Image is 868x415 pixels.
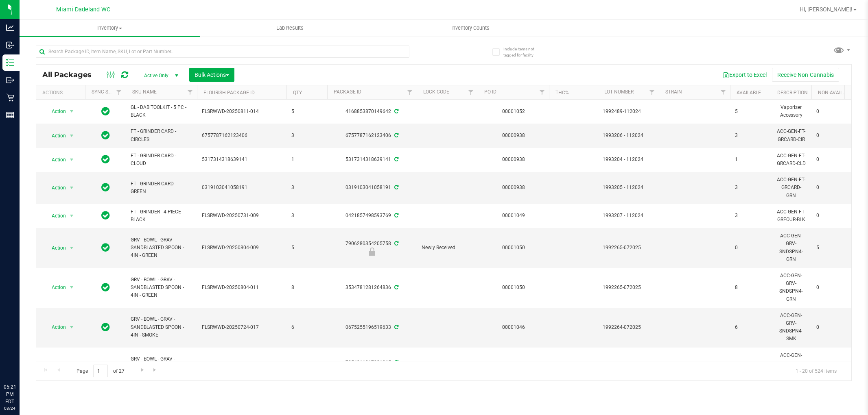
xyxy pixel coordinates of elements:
div: ACC-GEN-GRV-SNDSPN4-SMK [776,311,807,344]
span: GL - DAB TOOLKIT - 5 PC - BLACK [131,104,192,119]
a: Inventory [20,20,200,37]
a: 00000938 [502,156,525,162]
a: Sync Status [92,89,123,95]
div: ACC-GEN-FT-GRCARD-GRN [776,175,807,200]
span: Sync from Compliance System [393,185,398,190]
span: 5 [291,244,322,252]
input: 1 [93,365,108,377]
a: Description [777,90,808,96]
a: Filter [536,85,549,99]
a: Lab Results [200,20,380,37]
div: 0675255196519633 [326,324,418,331]
button: Export to Excel [717,68,772,82]
button: Receive Non-Cannabis [772,68,839,82]
span: 0319103041058191 [202,184,282,191]
span: select [67,106,77,117]
span: Action [44,282,66,293]
a: 00001049 [502,213,525,218]
span: Action [44,182,66,193]
a: Filter [184,85,197,99]
span: Action [44,242,66,254]
span: In Sync [101,154,110,165]
a: Lot Number [604,89,634,95]
span: Action [44,106,66,117]
inline-svg: Outbound [6,76,14,84]
span: select [67,242,77,254]
span: Newly Received [422,244,473,252]
a: Filter [464,85,478,99]
span: 8 [291,284,322,291]
span: 5 [816,244,847,252]
span: 0 [816,132,847,139]
span: 5317314318639141 [202,156,282,163]
div: ACC-GEN-FT-GRFOUR-BLK [776,207,807,224]
span: 6 [291,324,322,331]
span: 3 [735,132,766,139]
span: 3 [291,212,322,219]
span: select [67,182,77,193]
span: FT - GRINDER CARD - CIRCLES [131,128,192,143]
span: Inventory Counts [440,24,501,32]
span: Sync from Compliance System [393,156,398,162]
div: ACC-GEN-GRV-SNDSPN4-GRN [776,271,807,304]
a: Available [737,90,761,96]
button: Bulk Actions [189,68,234,82]
span: 1993204 - 112024 [603,156,654,163]
span: Hi, [PERSON_NAME]! [800,6,853,13]
span: 8 [735,284,766,291]
span: Action [44,154,66,165]
span: In Sync [101,210,110,221]
span: 0 [816,324,847,331]
span: FLSRWWD-20250811-014 [202,108,282,115]
span: FLSRWWD-20250804-009 [202,244,282,252]
span: GRV - BOWL - GRAV - SANDBLASTED SPOON - 4IN - SMOKE [131,355,192,379]
span: select [67,130,77,141]
a: PO ID [484,89,496,95]
span: select [67,154,77,165]
span: 0 [735,244,766,252]
span: Inventory [20,24,200,32]
span: In Sync [101,182,110,193]
a: THC% [555,90,569,96]
a: Filter [112,85,126,99]
span: Page of 27 [70,365,131,377]
div: 4168853870149642 [326,108,418,115]
a: 00000938 [502,185,525,190]
span: FLSRWWD-20250804-011 [202,284,282,291]
span: GRV - BOWL - GRAV - SANDBLASTED SPOON - 4IN - GREEN [131,236,192,260]
span: select [67,322,77,333]
a: Filter [645,85,659,99]
span: Sync from Compliance System [393,285,398,290]
span: 6 [735,324,766,331]
a: 00000938 [502,133,525,138]
span: Sync from Compliance System [393,213,398,218]
span: 0 [816,108,847,115]
a: Go to the last page [149,365,161,376]
span: FT - GRINDER CARD - CLOUD [131,152,192,167]
div: Newly Received [326,248,418,256]
span: 1993206 - 112024 [603,132,654,139]
span: 1992264-072025 [603,324,654,331]
span: 0 [816,184,847,191]
a: Package ID [334,89,361,95]
div: ACC-GEN-FT-GRCARD-CLD [776,151,807,168]
div: 6757787162123406 [326,132,418,139]
div: 0319103041058191 [326,184,418,191]
a: 00001050 [502,285,525,290]
span: In Sync [101,322,110,333]
a: Go to the next page [136,365,148,376]
span: FT - GRINDER CARD - GREEN [131,180,192,196]
div: Actions [42,90,82,96]
a: Strain [665,89,682,95]
a: 00001050 [502,245,525,250]
span: Bulk Actions [195,72,229,78]
span: Action [44,322,66,333]
div: ACC-GEN-FT-GRCARD-CIR [776,127,807,144]
div: Vaporizer Accessory [776,103,807,120]
span: 1992265-072025 [603,284,654,291]
span: Sync from Compliance System [393,241,398,246]
inline-svg: Inbound [6,41,14,49]
a: Inventory Counts [380,20,560,37]
span: FLSRWWD-20250731-009 [202,212,282,219]
span: select [67,210,77,222]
